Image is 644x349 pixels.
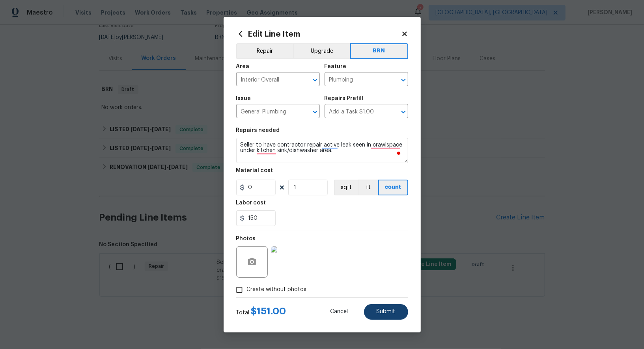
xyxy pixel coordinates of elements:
[330,309,348,315] span: Cancel
[236,236,256,241] h5: Photos
[293,43,350,59] button: Upgrade
[378,180,408,195] button: count
[325,64,347,69] h5: Feature
[334,180,358,195] button: sqft
[310,106,321,117] button: Open
[247,286,307,294] span: Create without photos
[310,74,321,85] button: Open
[236,138,408,163] textarea: To enrich screen reader interactions, please activate Accessibility in Grammarly extension settings
[236,200,266,206] h5: Labor cost
[350,43,408,59] button: BRN
[398,74,409,85] button: Open
[236,168,273,173] h5: Material cost
[398,106,409,117] button: Open
[318,304,361,320] button: Cancel
[236,64,250,69] h5: Area
[325,96,364,101] h5: Repairs Prefill
[251,306,286,316] span: $ 151.00
[236,30,401,38] h2: Edit Line Item
[236,43,293,59] button: Repair
[236,128,280,133] h5: Repairs needed
[236,96,251,101] h5: Issue
[364,304,408,320] button: Submit
[236,307,286,317] div: Total
[358,180,378,195] button: ft
[377,309,396,315] span: Submit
